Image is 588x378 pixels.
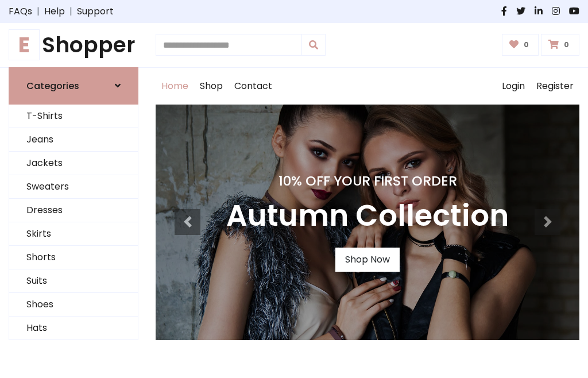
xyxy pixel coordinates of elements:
span: 0 [521,40,532,50]
a: Shorts [9,246,138,269]
a: Suits [9,269,138,293]
a: Login [496,68,531,105]
a: 0 [502,34,539,56]
a: FAQs [9,5,32,18]
a: 0 [541,34,579,56]
a: Sweaters [9,175,138,199]
h1: Shopper [9,32,138,58]
h4: 10% Off Your First Order [226,173,509,189]
h6: Categories [26,80,79,91]
a: Hats [9,317,138,340]
a: Help [44,5,65,18]
h3: Autumn Collection [226,198,509,234]
a: Register [531,68,579,105]
a: Shop Now [335,248,400,272]
span: | [65,5,77,18]
a: Categories [9,67,138,105]
a: T-Shirts [9,105,138,128]
a: EShopper [9,32,138,58]
a: Skirts [9,222,138,246]
a: Support [77,5,114,18]
span: E [9,29,40,60]
a: Shop [194,68,229,105]
a: Shoes [9,293,138,317]
a: Home [156,68,194,105]
span: | [32,5,44,18]
a: Jackets [9,152,138,175]
a: Jeans [9,128,138,152]
span: 0 [561,40,572,50]
a: Dresses [9,199,138,222]
a: Contact [229,68,278,105]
